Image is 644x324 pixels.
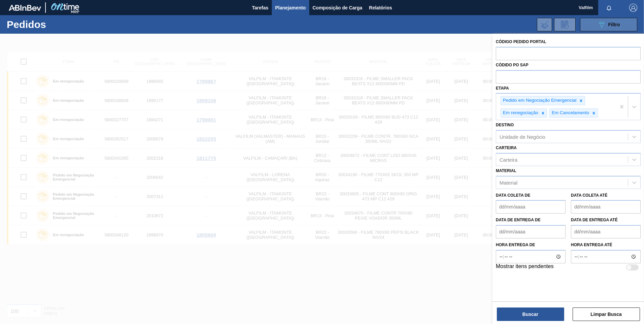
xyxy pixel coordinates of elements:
[496,225,566,238] input: dd/mm/aaaa
[496,218,541,222] label: Data de Entrega de
[496,240,566,250] label: Hora entrega de
[496,193,530,198] label: Data coleta de
[500,180,517,185] div: Material
[500,134,545,139] div: Unidade de Negócio
[629,4,637,12] img: Logout
[550,109,590,117] div: Em Cancelamento
[496,200,566,214] input: dd/mm/aaaa
[501,96,577,105] div: Pedido em Negociação Emergencial
[537,18,552,31] div: Importar Negociações dos Pedidos
[496,63,528,67] label: Códido PO SAP
[369,4,392,12] span: Relatórios
[571,240,641,250] label: Hora entrega até
[7,21,107,28] h1: Pedidos
[598,3,620,12] button: Notificações
[9,5,41,11] img: TNhmsLtSVTkK8tSr43FrP2fwEKptu5GPRR3wAAAABJRU5ErkJggg==
[275,4,306,12] span: Planejamento
[571,193,607,198] label: Data coleta até
[571,218,618,222] label: Data de Entrega até
[501,109,539,117] div: Em renegociação
[580,18,637,31] button: Filtro
[500,157,517,162] div: Carteira
[496,39,546,44] label: Código Pedido Portal
[496,86,509,91] label: Etapa
[571,225,641,238] input: dd/mm/aaaa
[571,200,641,214] input: dd/mm/aaaa
[496,145,517,150] label: Carteira
[554,18,576,31] div: Solicitação de Revisão de Pedidos
[496,263,554,271] label: Mostrar itens pendentes
[608,22,620,27] span: Filtro
[313,4,362,12] span: Composição de Carga
[496,168,516,173] label: Material
[496,123,514,127] label: Destino
[252,4,268,12] span: Tarefas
